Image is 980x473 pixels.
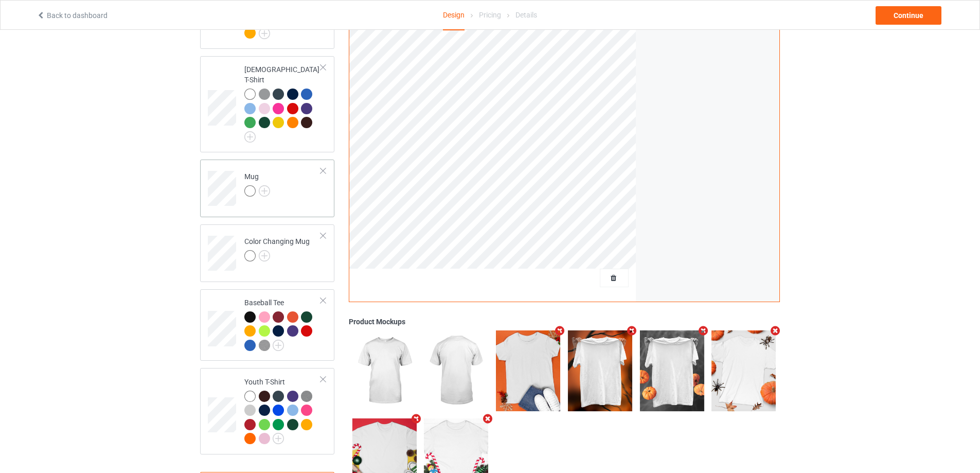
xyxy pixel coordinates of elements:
div: Youth T-Shirt [200,368,334,454]
div: Color Changing Mug [244,236,310,261]
div: Pricing [479,1,501,29]
img: svg+xml;base64,PD94bWwgdmVyc2lvbj0iMS4wIiBlbmNvZGluZz0iVVRGLTgiPz4KPHN2ZyB3aWR0aD0iMjJweCIgaGVpZ2... [244,131,256,143]
i: Remove mockup [554,325,566,336]
img: svg+xml;base64,PD94bWwgdmVyc2lvbj0iMS4wIiBlbmNvZGluZz0iVVRGLTgiPz4KPHN2ZyB3aWR0aD0iMjJweCIgaGVpZ2... [259,185,270,197]
i: Remove mockup [769,325,782,336]
div: Product Mockups [349,317,780,327]
img: svg+xml;base64,PD94bWwgdmVyc2lvbj0iMS4wIiBlbmNvZGluZz0iVVRGLTgiPz4KPHN2ZyB3aWR0aD0iMjJweCIgaGVpZ2... [259,28,270,39]
i: Remove mockup [697,325,710,336]
i: Remove mockup [482,413,494,424]
div: Color Changing Mug [200,224,334,282]
i: Remove mockup [409,413,422,424]
div: Mug [244,171,270,196]
img: svg+xml;base64,PD94bWwgdmVyc2lvbj0iMS4wIiBlbmNvZGluZz0iVVRGLTgiPz4KPHN2ZyB3aWR0aD0iMjJweCIgaGVpZ2... [259,250,270,261]
div: Baseball Tee [244,297,321,351]
img: regular.jpg [496,330,560,411]
img: regular.jpg [424,330,488,411]
div: Baseball Tee [200,289,334,361]
div: Mug [200,160,334,217]
img: heather_texture.png [259,340,270,351]
div: [DEMOGRAPHIC_DATA] T-Shirt [244,64,321,139]
img: regular.jpg [568,330,632,411]
div: [DEMOGRAPHIC_DATA] T-Shirt [200,56,334,152]
i: Remove mockup [625,325,638,336]
a: Back to dashboard [37,11,108,20]
div: Design [443,1,465,30]
img: svg+xml;base64,PD94bWwgdmVyc2lvbj0iMS4wIiBlbmNvZGluZz0iVVRGLTgiPz4KPHN2ZyB3aWR0aD0iMjJweCIgaGVpZ2... [273,433,284,444]
div: Youth T-Shirt [244,377,321,444]
img: regular.jpg [352,330,417,411]
div: Details [515,1,537,29]
img: regular.jpg [640,330,704,411]
div: Continue [876,6,941,25]
img: heather_texture.png [301,391,312,402]
img: svg+xml;base64,PD94bWwgdmVyc2lvbj0iMS4wIiBlbmNvZGluZz0iVVRGLTgiPz4KPHN2ZyB3aWR0aD0iMjJweCIgaGVpZ2... [273,340,284,351]
img: regular.jpg [711,330,776,411]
